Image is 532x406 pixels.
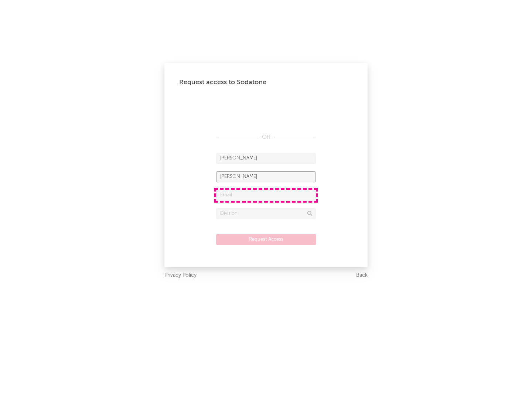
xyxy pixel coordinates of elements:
[216,190,316,201] input: Email
[216,208,316,219] input: Division
[356,271,368,280] a: Back
[216,234,316,245] button: Request Access
[216,171,316,182] input: Last Name
[179,78,353,87] div: Request access to Sodatone
[216,133,316,142] div: OR
[216,153,316,164] input: First Name
[164,271,197,280] a: Privacy Policy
